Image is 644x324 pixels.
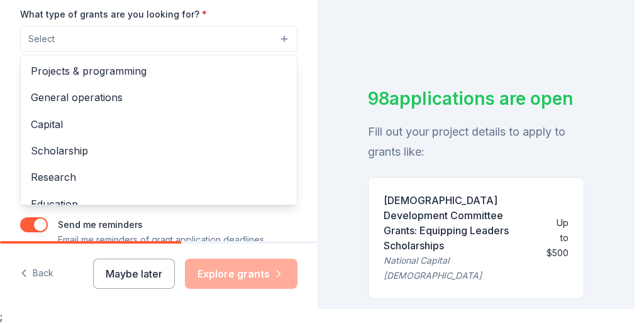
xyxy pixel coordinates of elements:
span: Select [28,31,55,46]
button: Select [20,26,297,52]
span: Projects & programming [31,63,287,79]
span: Capital [31,116,287,132]
div: Select [20,55,297,205]
span: Scholarship [31,143,287,159]
span: Education [31,196,287,212]
span: General operations [31,89,287,105]
span: Research [31,169,287,185]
